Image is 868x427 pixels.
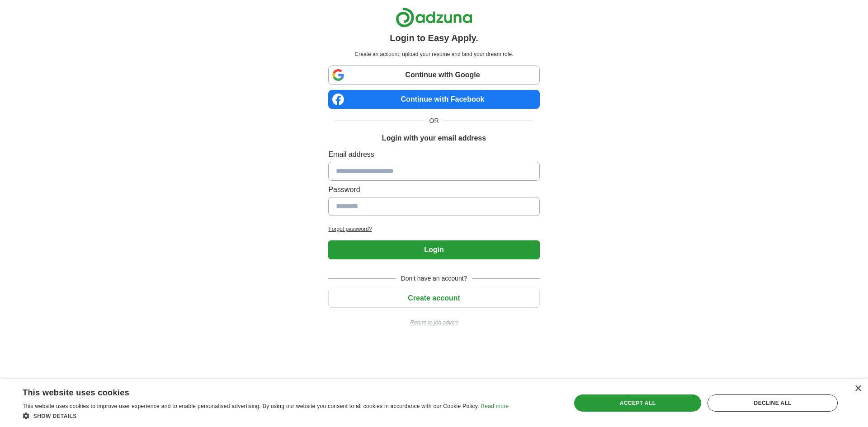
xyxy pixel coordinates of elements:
[33,413,77,419] span: Show details
[382,133,486,144] h1: Login with your email address
[328,225,539,233] a: Forgot password?
[23,411,509,420] div: Show details
[481,403,509,409] a: Read more, opens a new window
[328,294,539,302] a: Create account
[330,50,538,58] p: Create an account, upload your resume and land your dream role.
[854,385,861,392] div: Close
[328,184,539,195] label: Password
[23,403,479,409] span: This website uses cookies to improve user experience and to enable personalised advertising. By u...
[396,7,472,28] img: Adzuna logo
[328,90,539,109] a: Continue with Facebook
[328,149,539,160] label: Email address
[328,240,539,259] button: Login
[23,385,486,398] div: This website uses cookies
[708,394,838,412] div: Decline all
[424,116,444,126] span: OR
[328,289,539,308] button: Create account
[328,66,539,84] a: Continue with Google
[390,31,478,45] h1: Login to Easy Apply.
[328,319,539,327] a: Return to job advert
[574,394,702,412] div: Accept all
[396,274,473,283] span: Don't have an account?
